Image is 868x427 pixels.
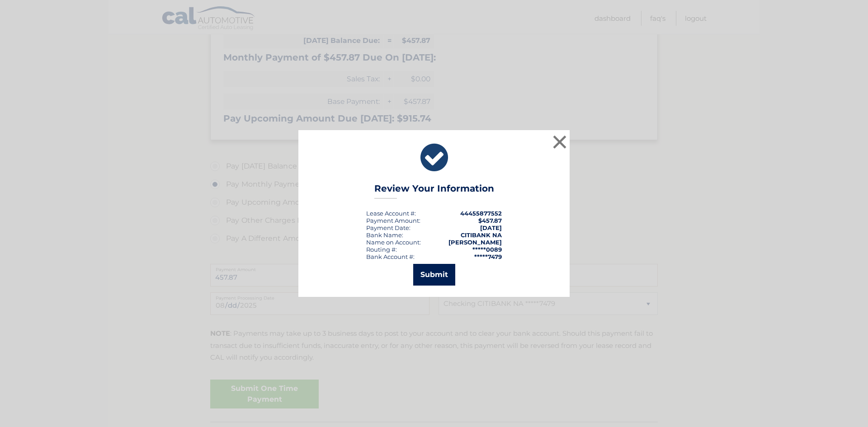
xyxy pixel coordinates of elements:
[366,253,415,260] div: Bank Account #:
[461,231,502,239] strong: CITIBANK NA
[366,231,403,239] div: Bank Name:
[551,133,569,151] button: ×
[448,239,502,246] strong: [PERSON_NAME]
[478,217,502,224] span: $457.87
[366,224,409,231] span: Payment Date
[366,239,421,246] div: Name on Account:
[413,264,455,286] button: Submit
[366,224,410,231] div: :
[374,183,494,199] h3: Review Your Information
[366,246,397,253] div: Routing #:
[460,210,502,217] strong: 44455877552
[366,217,420,224] div: Payment Amount:
[366,210,416,217] div: Lease Account #:
[480,224,502,231] span: [DATE]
